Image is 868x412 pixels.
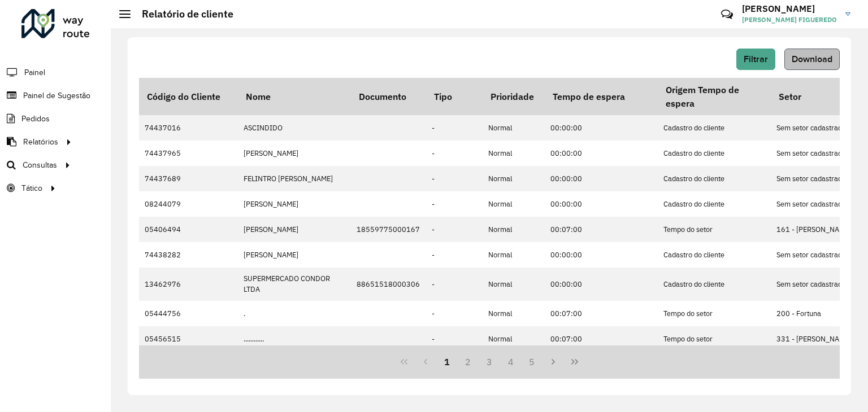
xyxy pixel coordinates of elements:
td: - [426,217,483,242]
td: [PERSON_NAME] [238,217,351,242]
button: 1 [436,351,458,372]
td: [PERSON_NAME] [238,191,351,217]
th: Origem Tempo de espera [658,78,771,115]
td: SUPERMERCADO CONDOR LTDA [238,268,351,300]
td: [PERSON_NAME] [238,242,351,268]
td: ............ [238,326,351,352]
td: Normal [483,326,545,352]
td: 00:00:00 [545,166,658,191]
td: 18559775000167 [351,217,426,242]
td: FELINTRO [PERSON_NAME] [238,166,351,191]
td: 74437965 [139,141,238,166]
td: 00:07:00 [545,217,658,242]
td: Cadastro do cliente [658,191,771,217]
td: Cadastro do cliente [658,242,771,268]
td: Normal [483,141,545,166]
th: Tempo de espera [545,78,658,115]
span: Tático [21,182,42,194]
td: . [238,301,351,326]
th: Nome [238,78,351,115]
button: 4 [500,351,522,372]
td: Normal [483,115,545,141]
td: Cadastro do cliente [658,268,771,300]
th: Prioridade [483,78,545,115]
td: 00:00:00 [545,141,658,166]
td: - [426,326,483,352]
td: - [426,166,483,191]
th: Código do Cliente [139,78,238,115]
td: Normal [483,301,545,326]
button: Next Page [542,351,564,372]
td: - [426,301,483,326]
h3: [PERSON_NAME] [742,3,837,14]
td: Tempo do setor [658,217,771,242]
td: - [426,191,483,217]
td: 88651518000306 [351,268,426,300]
td: Normal [483,166,545,191]
td: 74438282 [139,242,238,268]
td: 05406494 [139,217,238,242]
td: 00:00:00 [545,268,658,300]
td: 05444756 [139,301,238,326]
button: 2 [457,351,479,372]
h2: Relatório de cliente [131,8,233,20]
td: 00:07:00 [545,301,658,326]
td: 08244079 [139,191,238,217]
td: Cadastro do cliente [658,166,771,191]
span: Painel de Sugestão [23,90,90,102]
td: ASCINDIDO [238,115,351,141]
td: Normal [483,242,545,268]
td: Normal [483,217,545,242]
td: Cadastro do cliente [658,141,771,166]
td: - [426,268,483,300]
a: Contato Rápido [715,2,739,27]
span: [PERSON_NAME] FIGUEREDO [742,15,837,25]
td: 05456515 [139,326,238,352]
td: Normal [483,191,545,217]
span: Pedidos [21,113,50,125]
button: Last Page [564,351,585,372]
span: Painel [24,67,45,78]
button: Download [784,49,840,70]
td: [PERSON_NAME] [238,141,351,166]
td: Tempo do setor [658,326,771,352]
td: 00:07:00 [545,326,658,352]
th: Documento [351,78,426,115]
td: - [426,115,483,141]
button: 3 [479,351,500,372]
span: Filtrar [744,54,768,64]
span: Download [792,54,832,64]
td: 13462976 [139,268,238,300]
td: - [426,242,483,268]
td: 74437016 [139,115,238,141]
th: Tipo [426,78,483,115]
span: Consultas [23,159,57,171]
td: 74437689 [139,166,238,191]
button: 5 [522,351,543,372]
td: Cadastro do cliente [658,115,771,141]
span: Relatórios [23,136,58,148]
button: Filtrar [736,49,775,70]
td: 00:00:00 [545,242,658,268]
td: 00:00:00 [545,191,658,217]
td: Tempo do setor [658,301,771,326]
td: 00:00:00 [545,115,658,141]
td: - [426,141,483,166]
td: Normal [483,268,545,300]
